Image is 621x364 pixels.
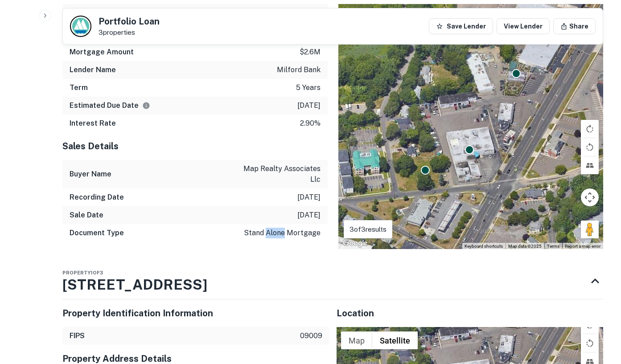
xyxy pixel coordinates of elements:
[565,244,600,249] a: Report a map error
[581,188,599,206] button: Map camera controls
[240,164,321,185] p: map realty associates llc
[508,244,542,249] span: Map data ©2025
[99,29,160,37] p: 3 properties
[300,118,321,129] p: 2.90%
[70,210,103,221] h6: Sale Date
[341,237,370,249] img: Google
[581,138,599,156] button: Rotate map counterclockwise
[581,221,599,238] button: Drag Pegman onto the map to open Street View
[300,331,322,341] p: 09009
[99,17,160,26] h5: Portfolio Loan
[296,82,321,93] p: 5 years
[70,169,111,180] h6: Buyer Name
[240,8,321,29] p: map realty associates llc
[497,18,550,34] a: View Lender
[244,228,321,238] p: stand alone mortgage
[297,210,321,221] p: [DATE]
[581,120,599,138] button: Rotate map clockwise
[70,192,124,203] h6: Recording Date
[62,270,103,275] span: Property 1 of 3
[341,237,370,249] a: Open this area in Google Maps (opens a new window)
[70,65,116,75] h6: Lender Name
[581,334,599,352] button: Rotate map counterclockwise
[547,244,559,249] a: Terms (opens in new tab)
[70,331,85,341] h6: FIPS
[70,118,116,129] h6: Interest Rate
[70,82,88,93] h6: Term
[62,263,603,299] div: Property1of3[STREET_ADDRESS]
[70,47,134,57] h6: Mortgage Amount
[576,293,621,335] iframe: Chat Widget
[337,307,604,320] h5: Location
[62,307,329,320] h5: Property Identification Information
[70,100,150,111] h6: Estimated Due Date
[297,100,321,111] p: [DATE]
[142,102,150,110] svg: Estimate is based on a standard schedule for this type of loan.
[62,274,207,295] h3: [STREET_ADDRESS]
[300,47,321,57] p: $2.6m
[581,156,599,174] button: Tilt map
[70,228,124,238] h6: Document Type
[341,331,372,349] button: Show street map
[62,139,328,153] h5: Sales Details
[553,18,596,34] button: Share
[372,331,418,349] button: Show satellite imagery
[277,65,321,75] p: milford bank
[297,192,321,203] p: [DATE]
[429,18,493,34] button: Save Lender
[350,224,387,235] p: 3 of 3 results
[465,243,503,249] button: Keyboard shortcuts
